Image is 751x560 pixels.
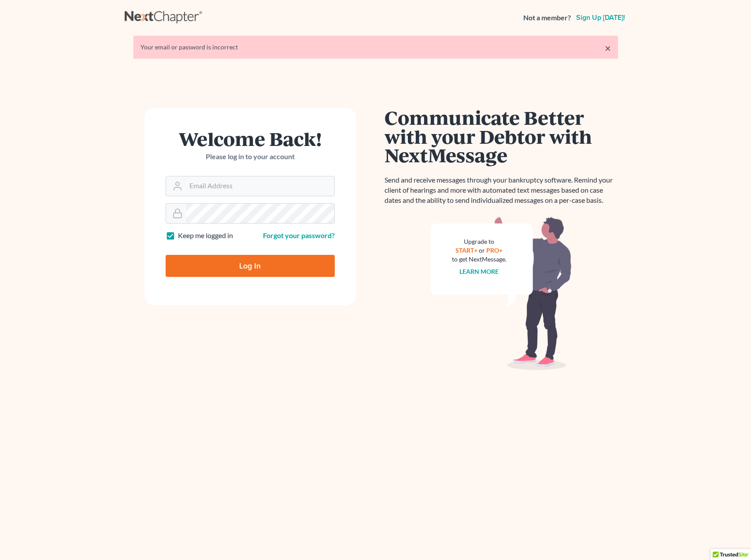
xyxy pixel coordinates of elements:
[166,152,335,162] p: Please log in to your account
[459,268,499,275] a: Learn more
[523,13,571,23] strong: Not a member?
[263,231,335,239] a: Forgot your password?
[455,246,477,254] a: START+
[574,14,627,21] a: Sign up [DATE]!
[186,176,334,196] input: Email Address
[141,43,611,52] div: Your email or password is incorrect
[431,216,572,370] img: nextmessage_bg-59042aed3d76b12b5cd301f8e5b87938c9018125f34e5fa2b7a6b67550977c72.svg
[486,246,503,254] a: PRO+
[385,108,618,164] h1: Communicate Better with your Debtor with NextMessage
[452,237,507,246] div: Upgrade to
[166,129,335,148] h1: Welcome Back!
[178,231,233,241] label: Keep me logged in
[605,43,611,53] a: ×
[166,255,335,277] input: Log In
[479,246,485,254] span: or
[385,175,618,205] p: Send and receive messages through your bankruptcy software. Remind your client of hearings and mo...
[452,255,507,264] div: to get NextMessage.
